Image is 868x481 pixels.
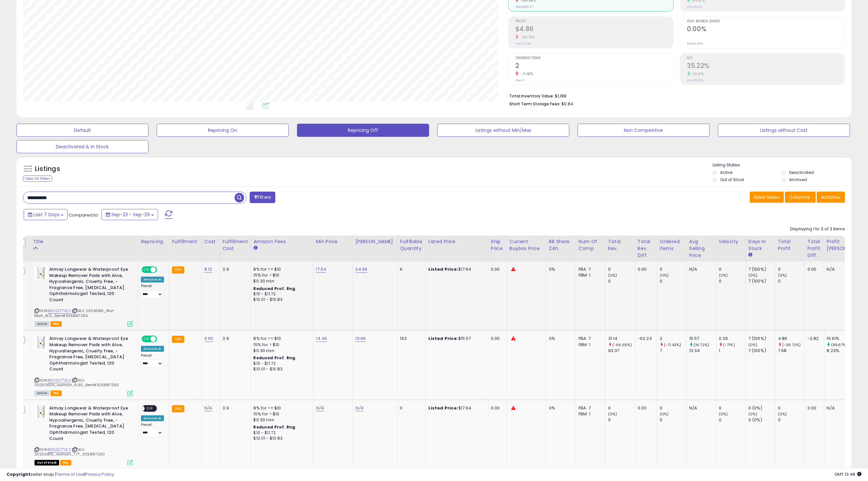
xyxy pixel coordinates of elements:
small: (0%) [660,273,669,278]
div: Displaying 1 to 3 of 3 items [790,226,845,232]
small: Prev: $7.68 [515,42,530,46]
div: 0 [660,266,686,272]
div: -62.23 [638,336,652,342]
a: 17.64 [316,266,327,273]
a: B00DL77VE2 [48,447,71,452]
div: Cost [204,238,217,245]
button: Listings without Cost [718,124,850,137]
div: 0 [660,417,686,423]
div: Preset: [141,284,164,299]
div: 7 (100%) [748,336,775,342]
a: B00DL77VE2 [48,378,71,383]
div: 0 [778,278,805,284]
div: 0.00 [638,405,652,411]
b: Listed Price: [428,266,458,272]
div: 0.00 [491,336,502,342]
div: Total Profit [778,238,802,252]
a: B00DL77VE2 [48,308,71,314]
div: 0 (0%) [748,417,775,423]
b: Short Term Storage Fees: [509,101,560,107]
small: Amazon Fees. [254,245,258,251]
span: FBA [60,460,71,466]
b: Reduced Prof. Rng. [254,286,297,291]
small: (0%) [748,273,758,278]
span: All listings that are currently out of stock and unavailable for purchase on Amazon [34,460,59,466]
div: N/A [827,266,864,272]
button: Sep-23 - Sep-29 [102,209,158,220]
div: $17.64 [428,266,483,272]
div: 7 (100%) [748,266,775,272]
span: Avg. Buybox Share [687,20,845,23]
b: Reduced Prof. Rng. [254,355,297,361]
div: [PERSON_NAME] [355,238,395,245]
div: Repricing [141,238,166,245]
div: $0.30 min [254,348,308,354]
div: 7 (100%) [748,348,775,354]
div: 0 [778,405,805,411]
div: $10.01 - $10.83 [254,436,308,441]
div: 0.00 [808,266,819,272]
span: Last 7 Days [34,211,59,218]
div: ASIN: [34,336,133,395]
div: 8% for <= $10 [254,266,308,272]
div: 2 [660,336,686,342]
span: OFF [156,267,167,273]
div: Preset: [141,423,164,437]
small: (-71.43%) [664,342,681,347]
small: Prev: 8.23% [687,5,702,9]
div: 163 [400,336,421,342]
div: $10.01 - $10.83 [254,366,308,372]
div: 0 [719,405,745,411]
button: Default [16,124,148,137]
small: -36.72% [518,35,535,40]
small: (0%) [748,411,758,417]
span: Sep-23 - Sep-29 [111,211,150,218]
a: N/A [204,405,212,411]
div: 0 [608,266,635,272]
span: OFF [145,406,155,411]
div: FBA: 7 [579,336,600,342]
small: (0%) [608,411,617,417]
div: $15.57 [428,336,483,342]
div: 15% for > $10 [254,411,308,417]
a: 24.99 [355,266,368,273]
b: Almay Longwear & Waterproof Eye Makeup Remover Pads with Aloe, Hypoallergenic, Cruelty Free, -Fra... [49,405,129,443]
label: Deactivated [789,170,814,175]
b: Total Inventory Value: [509,93,554,99]
div: 0% [549,405,571,411]
small: Prev: 15.90% [687,78,704,82]
a: 6.90 [204,335,214,342]
small: (0%) [748,342,758,347]
div: 3.9 [223,405,246,411]
div: 31.14 [608,336,635,342]
h2: 0.00% [687,25,845,34]
div: 3.9 [223,336,246,342]
div: 0 [719,417,745,423]
div: $10 - $11.72 [254,430,308,436]
small: (0%) [719,273,728,278]
div: $0.30 min [254,278,308,284]
span: Ordered Items [515,56,673,60]
div: Days In Stock [748,238,772,252]
div: Fulfillment [172,238,198,245]
span: | SKU: 20240416_Wal-Mart_8.12_Item#925887260 [34,308,115,318]
small: FBA [172,266,184,274]
span: FBA [51,390,62,396]
div: BB Share 24h. [549,238,573,252]
div: 0.29 [719,336,745,342]
a: 8.12 [204,266,212,273]
small: (16.72%) [694,342,709,347]
img: 41B-aO8xsJL._SL40_.jpg [34,266,48,280]
small: (0%) [778,411,787,417]
div: 0 [778,417,805,423]
div: Total Rev. [608,238,632,252]
small: (89.67%) [831,342,848,347]
div: ASIN: [34,266,133,326]
li: $1,188 [509,92,840,99]
div: 4.86 [778,336,805,342]
button: Repricing Off [297,124,429,137]
div: 0 [778,266,805,272]
div: Avg Selling Price [689,238,713,259]
div: 7 (100%) [748,278,775,284]
div: Velocity [719,238,743,245]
